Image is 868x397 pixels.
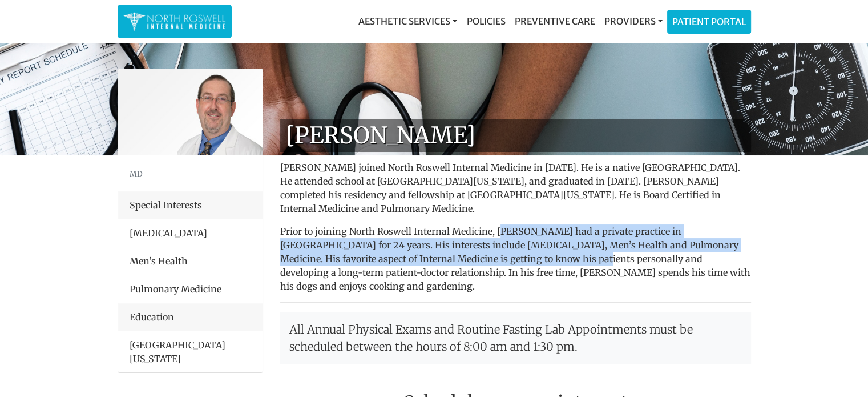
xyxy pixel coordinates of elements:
[280,312,751,364] p: All Annual Physical Exams and Routine Fasting Lab Appointments must be scheduled between the hour...
[123,10,226,33] img: North Roswell Internal Medicine
[118,275,263,303] li: Pulmonary Medicine
[280,119,751,152] h1: [PERSON_NAME]
[599,10,667,33] a: Providers
[118,191,263,219] div: Special Interests
[510,10,599,33] a: Preventive Care
[118,219,263,247] li: [MEDICAL_DATA]
[118,303,263,331] div: Education
[668,10,750,33] a: Patient Portal
[118,69,263,155] img: Dr. George Kanes
[354,10,462,33] a: Aesthetic Services
[130,169,143,178] small: MD
[280,224,751,293] p: Prior to joining North Roswell Internal Medicine, [PERSON_NAME] had a private practice in [GEOGRA...
[280,161,751,215] p: [PERSON_NAME] joined North Roswell Internal Medicine in [DATE]. He is a native [GEOGRAPHIC_DATA]....
[462,10,510,33] a: Policies
[118,247,263,275] li: Men’s Health
[118,331,263,372] li: [GEOGRAPHIC_DATA][US_STATE]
